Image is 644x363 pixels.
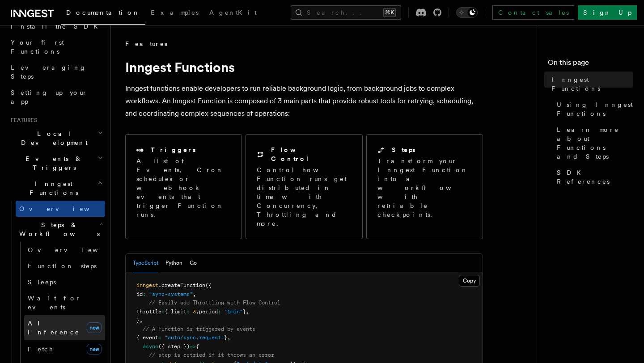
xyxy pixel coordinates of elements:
h2: Flow Control [271,145,351,163]
span: Inngest Functions [7,179,97,197]
button: Copy [459,275,480,287]
span: Wait for events [28,295,81,311]
a: Examples [145,3,204,24]
span: Overview [28,246,120,253]
p: Transform your Inngest Function into a workflow with retriable checkpoints. [377,156,473,219]
span: , [140,317,143,323]
span: // step is retried if it throws an error [149,352,274,358]
a: AI Inferencenew [24,315,105,340]
span: new [87,322,102,333]
kbd: ⌘K [383,8,396,17]
span: period [199,308,218,315]
span: Examples [151,9,199,16]
h1: Inngest Functions [125,59,483,75]
button: Events & Triggers [7,151,105,176]
span: : [143,291,146,297]
a: Function steps [24,258,105,274]
span: "sync-systems" [149,291,193,297]
span: id [136,291,143,297]
span: .createFunction [158,282,205,288]
a: Sign Up [578,5,637,20]
a: Overview [24,242,105,258]
span: } [224,334,227,341]
span: AI Inference [28,320,80,336]
h4: On this page [548,57,633,72]
h2: Steps [392,145,415,154]
span: , [246,308,249,315]
span: // A Function is triggered by events [143,326,255,332]
p: Inngest functions enable developers to run reliable background logic, from background jobs to com... [125,82,483,120]
a: Sleeps [24,274,105,290]
button: Local Development [7,126,105,151]
span: } [136,317,140,323]
a: Wait for events [24,290,105,315]
span: ({ step }) [158,343,190,350]
span: "1min" [224,308,243,315]
span: "auto/sync.request" [165,334,224,341]
a: Overview [16,201,105,217]
span: Events & Triggers [7,154,97,172]
button: Search...⌘K [291,5,401,20]
a: Learn more about Functions and Steps [553,122,633,165]
p: Control how Function runs get distributed in time with Concurrency, Throttling and more. [257,165,351,228]
span: , [196,308,199,315]
a: SDK References [553,165,633,190]
span: Documentation [66,9,140,16]
span: Local Development [7,129,97,147]
button: Inngest Functions [7,176,105,201]
span: } [243,308,246,315]
span: => [190,343,196,350]
span: { [196,343,199,350]
span: Sleeps [28,279,56,286]
a: Contact sales [492,5,574,20]
span: inngest [136,282,158,288]
a: Install the SDK [7,18,105,34]
span: Steps & Workflows [16,220,100,238]
a: Using Inngest Functions [553,97,633,122]
button: Toggle dark mode [456,7,478,18]
span: async [143,343,158,350]
span: new [87,344,102,355]
a: Flow ControlControl how Function runs get distributed in time with Concurrency, Throttling and more. [246,134,362,239]
button: Go [190,254,197,272]
a: Documentation [61,3,145,25]
span: Function steps [28,262,97,270]
span: Setting up your app [11,89,88,105]
span: ({ [205,282,212,288]
span: Your first Functions [11,39,64,55]
span: Inngest Functions [551,75,633,93]
span: // Easily add Throttling with Flow Control [149,300,280,306]
button: TypeScript [133,254,158,272]
span: Features [125,39,167,48]
span: Overview [19,205,111,212]
button: Python [165,254,182,272]
p: A list of Events, Cron schedules or webhook events that trigger Function runs. [136,156,231,219]
a: Leveraging Steps [7,59,105,84]
span: Learn more about Functions and Steps [557,125,633,161]
a: Setting up your app [7,84,105,110]
a: StepsTransform your Inngest Function into a workflow with retriable checkpoints. [366,134,483,239]
a: Fetchnew [24,340,105,358]
span: Features [7,117,37,124]
span: { limit [165,308,186,315]
span: : [186,308,190,315]
span: AgentKit [209,9,257,16]
span: , [227,334,230,341]
span: , [193,291,196,297]
span: SDK References [557,168,633,186]
span: 3 [193,308,196,315]
a: Your first Functions [7,34,105,59]
span: Install the SDK [11,23,103,30]
span: { event [136,334,158,341]
span: Fetch [28,346,54,353]
span: Using Inngest Functions [557,100,633,118]
a: AgentKit [204,3,262,24]
span: Leveraging Steps [11,64,86,80]
h2: Triggers [151,145,196,154]
span: : [158,334,161,341]
a: TriggersA list of Events, Cron schedules or webhook events that trigger Function runs. [125,134,242,239]
a: Inngest Functions [548,72,633,97]
span: : [161,308,165,315]
span: throttle [136,308,161,315]
button: Steps & Workflows [16,217,105,242]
